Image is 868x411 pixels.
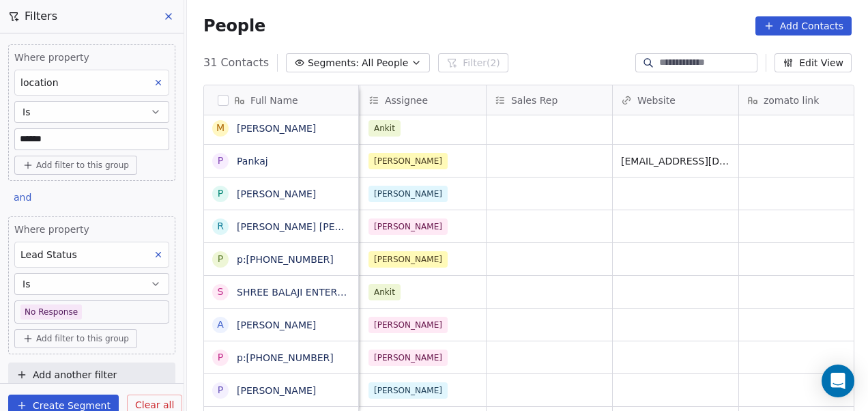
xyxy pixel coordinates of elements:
div: Website [613,85,738,115]
button: Filter(2) [438,53,508,72]
span: [PERSON_NAME] [368,153,448,169]
div: S [218,285,224,299]
button: Edit View [775,53,852,72]
span: 31 Contacts [203,55,269,71]
a: [PERSON_NAME] [PERSON_NAME] [237,221,399,232]
span: Full Name [250,94,298,107]
div: P [218,154,223,168]
a: [EMAIL_ADDRESS][DOMAIN_NAME] [621,156,788,167]
div: A [217,317,224,332]
div: p [218,350,223,365]
div: Full Name [204,85,358,115]
span: [PERSON_NAME] [368,218,448,235]
span: [PERSON_NAME] [368,382,448,399]
a: [PERSON_NAME] [237,123,316,134]
span: Segments: [308,56,359,70]
a: [PERSON_NAME] [237,385,316,396]
div: p [218,252,223,266]
span: People [203,16,265,36]
a: p:[PHONE_NUMBER] [237,254,334,265]
span: Ankit [368,284,401,300]
div: P [218,383,223,397]
span: Website [637,94,676,107]
span: All People [362,56,408,70]
span: Sales Rep [511,94,558,107]
div: P [218,186,223,201]
span: [PERSON_NAME] [368,251,448,268]
button: Add Contacts [755,16,852,36]
div: Sales Rep [487,85,612,115]
span: [PERSON_NAME] [368,186,448,202]
span: zomato link [764,94,819,107]
div: Assignee [360,85,486,115]
span: Assignee [385,94,428,107]
a: [PERSON_NAME] [237,188,316,199]
div: zomato link [739,85,865,115]
div: Open Intercom Messenger [822,365,854,397]
a: Pankaj [237,156,268,167]
span: Ankit [368,120,401,137]
div: M [216,121,225,135]
div: R [217,219,224,233]
a: [PERSON_NAME] [237,320,316,330]
span: [PERSON_NAME] [368,350,448,366]
span: [PERSON_NAME] [368,317,448,333]
a: p:[PHONE_NUMBER] [237,352,334,363]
